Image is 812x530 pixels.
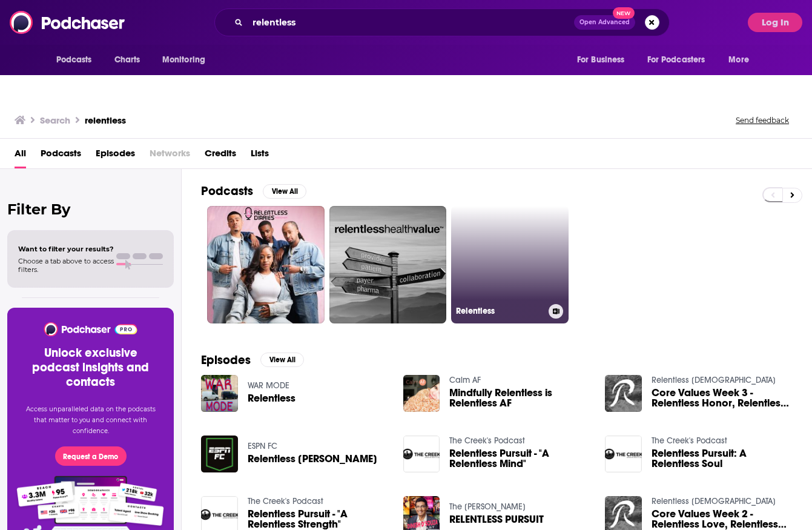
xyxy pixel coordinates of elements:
a: ESPN FC [248,441,277,451]
button: open menu [154,48,221,71]
h3: relentless [85,114,126,126]
a: EpisodesView All [201,353,304,368]
button: Request a Demo [55,446,127,466]
h2: Filter By [7,200,174,218]
span: Podcasts [56,51,92,68]
a: The Creek's Podcast [449,436,525,446]
span: More [728,51,749,68]
button: Open AdvancedNew [574,15,635,30]
a: WAR MODE [248,380,289,391]
a: RELENTLESS PURSUIT [449,514,544,525]
h3: Relentless [456,306,544,316]
span: Networks [150,144,190,168]
img: Relentless Ole Rumors [201,436,238,472]
span: Choose a tab above to access filters. [18,257,114,274]
img: Relentless Pursuit - "A Relentless Mind" [403,436,440,472]
img: Podchaser - Follow, Share and Rate Podcasts [43,322,138,336]
a: All [15,144,26,168]
h3: Unlock exclusive podcast insights and contacts [22,346,159,389]
a: The Creek's Podcast [652,436,727,446]
img: Mindfully Relentless is Relentless AF [403,375,440,412]
a: Relentless Church [652,375,776,385]
h3: Search [40,114,70,126]
img: Core Values Week 3 - Relentless Honor, Relentless Humility, Relentless Teaching [605,375,642,412]
button: View All [263,184,306,199]
a: The Creek's Podcast [248,496,323,506]
a: Lists [251,144,269,168]
a: Relentless Pursuit - "A Relentless Mind" [449,448,590,469]
span: Open Advanced [579,19,630,25]
a: Charts [107,48,148,71]
img: Relentless Pursuit: A Relentless Soul [605,436,642,472]
button: open menu [720,48,764,71]
span: Charts [114,51,140,68]
a: Relentless [451,206,569,323]
a: Relentless Pursuit: A Relentless Soul [652,448,793,469]
a: Relentless Ole Rumors [248,454,377,464]
span: Relentless [PERSON_NAME] [248,454,377,464]
span: New [613,7,635,19]
div: Search podcasts, credits, & more... [214,8,670,36]
a: Calm AF [449,375,481,385]
img: Podchaser - Follow, Share and Rate Podcasts [10,11,126,34]
button: Log In [748,13,802,32]
button: open menu [639,48,723,71]
a: Relentless [248,393,295,403]
a: Core Values Week 2 - Relentless Love, Relentless Unity, and Relentless Faith [652,509,793,529]
button: Send feedback [732,115,793,125]
a: Episodes [96,144,135,168]
a: Podcasts [41,144,81,168]
a: Relentless Pursuit - "A Relentless Strength" [248,509,389,529]
a: PodcastsView All [201,184,306,199]
span: Monitoring [162,51,205,68]
button: View All [260,353,304,367]
button: open menu [569,48,640,71]
a: Relentless Church [652,496,776,506]
input: Search podcasts, credits, & more... [248,13,574,32]
img: Relentless [201,375,238,412]
a: The Dinesh D'Souza Podcast [449,502,526,512]
span: For Podcasters [647,51,705,68]
span: Want to filter your results? [18,245,114,253]
p: Access unparalleled data on the podcasts that matter to you and connect with confidence. [22,404,159,437]
span: For Business [577,51,625,68]
a: Mindfully Relentless is Relentless AF [449,388,590,408]
a: Credits [205,144,236,168]
button: open menu [48,48,108,71]
h2: Podcasts [201,184,253,199]
h2: Episodes [201,353,251,368]
a: Core Values Week 3 - Relentless Honor, Relentless Humility, Relentless Teaching [652,388,793,408]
